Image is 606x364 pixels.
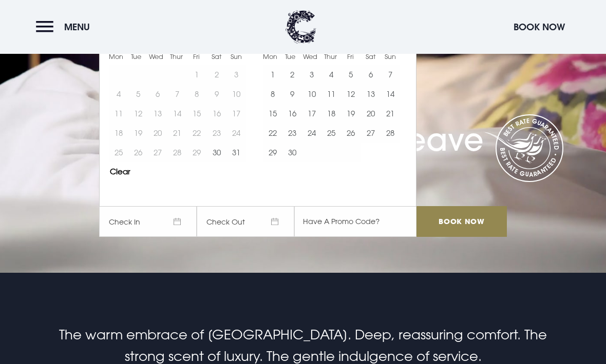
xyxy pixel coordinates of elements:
[263,123,282,143] td: Choose Monday, September 22, 2025 as your start date.
[321,123,341,143] td: Choose Thursday, September 25, 2025 as your start date.
[381,104,400,123] button: 21
[361,104,381,123] button: 20
[341,123,361,143] button: 26
[282,84,302,104] td: Choose Tuesday, September 9, 2025 as your start date.
[263,143,282,162] button: 29
[321,65,341,84] td: Choose Thursday, September 4, 2025 as your start date.
[341,104,361,123] td: Choose Friday, September 19, 2025 as your start date.
[341,65,361,84] td: Choose Friday, September 5, 2025 as your start date.
[226,143,246,162] button: 31
[110,168,130,175] button: Clear
[282,84,302,104] button: 9
[197,206,294,237] span: Check Out
[381,65,400,84] button: 7
[36,16,95,38] button: Menu
[361,104,381,123] td: Choose Saturday, September 20, 2025 as your start date.
[282,143,302,162] td: Choose Tuesday, September 30, 2025 as your start date.
[207,143,226,162] button: 30
[207,143,226,162] td: Choose Saturday, August 30, 2025 as your start date.
[321,123,341,143] button: 25
[381,84,400,104] button: 14
[263,84,282,104] td: Choose Monday, September 8, 2025 as your start date.
[381,104,400,123] td: Choose Sunday, September 21, 2025 as your start date.
[282,123,302,143] button: 23
[381,123,400,143] td: Choose Sunday, September 28, 2025 as your start date.
[381,65,400,84] td: Choose Sunday, September 7, 2025 as your start date.
[263,65,282,84] td: Choose Monday, September 1, 2025 as your start date.
[286,10,316,44] img: Clandeboye Lodge
[282,65,302,84] button: 2
[302,123,321,143] button: 24
[321,65,341,84] button: 4
[294,206,416,237] input: Have A Promo Code?
[302,104,321,123] button: 17
[321,84,341,104] td: Choose Thursday, September 11, 2025 as your start date.
[361,65,381,84] button: 6
[59,327,547,364] span: The warm embrace of [GEOGRAPHIC_DATA]. Deep, reassuring comfort. The strong scent of luxury. The ...
[321,104,341,123] button: 18
[282,104,302,123] td: Choose Tuesday, September 16, 2025 as your start date.
[341,65,361,84] button: 5
[99,206,197,237] span: Check In
[263,104,282,123] button: 15
[321,104,341,123] td: Choose Thursday, September 18, 2025 as your start date.
[361,65,381,84] td: Choose Saturday, September 6, 2025 as your start date.
[64,21,90,33] span: Menu
[263,65,282,84] button: 1
[263,104,282,123] td: Choose Monday, September 15, 2025 as your start date.
[282,123,302,143] td: Choose Tuesday, September 23, 2025 as your start date.
[381,123,400,143] button: 28
[282,104,302,123] button: 16
[361,123,381,143] button: 27
[302,84,321,104] button: 10
[226,143,246,162] td: Choose Sunday, August 31, 2025 as your start date.
[341,84,361,104] td: Choose Friday, September 12, 2025 as your start date.
[282,143,302,162] button: 30
[302,84,321,104] td: Choose Wednesday, September 10, 2025 as your start date.
[302,104,321,123] td: Choose Wednesday, September 17, 2025 as your start date.
[416,206,507,237] input: Book Now
[361,84,381,104] td: Choose Saturday, September 13, 2025 as your start date.
[282,65,302,84] td: Choose Tuesday, September 2, 2025 as your start date.
[341,104,361,123] button: 19
[321,84,341,104] button: 11
[263,143,282,162] td: Choose Monday, September 29, 2025 as your start date.
[508,16,570,38] button: Book Now
[263,84,282,104] button: 8
[341,84,361,104] button: 12
[302,65,321,84] button: 3
[361,123,381,143] td: Choose Saturday, September 27, 2025 as your start date.
[263,123,282,143] button: 22
[302,65,321,84] td: Choose Wednesday, September 3, 2025 as your start date.
[341,123,361,143] td: Choose Friday, September 26, 2025 as your start date.
[361,84,381,104] button: 13
[381,84,400,104] td: Choose Sunday, September 14, 2025 as your start date.
[302,123,321,143] td: Choose Wednesday, September 24, 2025 as your start date.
